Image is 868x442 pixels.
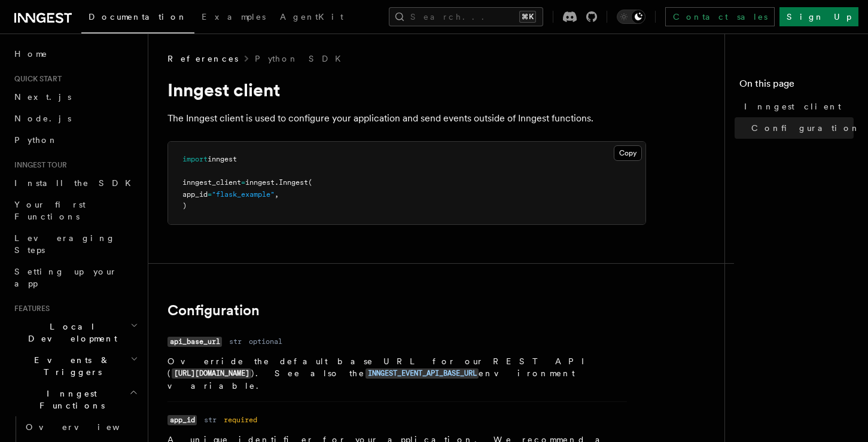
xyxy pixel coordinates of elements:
span: Inngest Functions [10,388,129,411]
dd: str [229,337,242,346]
a: AgentKit [273,4,351,32]
span: Overview [26,422,149,432]
code: app_id [167,415,197,425]
button: Toggle dark mode [617,10,645,24]
span: inngest_client [182,178,241,187]
a: INNGEST_EVENT_API_BASE_URL [366,368,479,378]
span: Node.js [14,114,71,123]
h4: On this page [739,77,854,96]
a: Configuration [167,302,260,319]
span: "flask_example" [212,190,275,199]
p: Override the default base URL for our REST API ( ). See also the environment variable. [167,355,627,392]
span: Examples [202,12,266,22]
button: Local Development [10,316,141,349]
a: Configuration [747,117,854,139]
span: Python [14,135,58,145]
span: Features [10,304,50,313]
button: Events & Triggers [10,349,141,383]
span: Home [14,48,48,60]
span: Documentation [89,12,187,22]
a: Python [10,129,141,151]
dd: required [224,415,257,425]
button: Copy [614,145,642,161]
span: ) [182,202,187,210]
span: ( [308,178,312,187]
span: Events & Triggers [10,354,130,378]
a: Sign Up [779,7,858,26]
span: . [275,178,279,187]
a: Next.js [10,86,141,108]
span: = [241,178,245,187]
dd: optional [249,337,282,346]
a: Node.js [10,108,141,129]
code: [URL][DOMAIN_NAME] [172,368,251,379]
a: Leveraging Steps [10,227,141,261]
a: Contact sales [665,7,775,26]
a: Overview [21,416,141,438]
span: Install the SDK [14,178,138,188]
dd: str [204,415,217,425]
a: Home [10,43,141,65]
span: app_id [182,190,208,199]
span: Configuration [751,122,860,134]
a: Examples [194,4,273,32]
a: Your first Functions [10,194,141,227]
button: Inngest Functions [10,383,141,416]
span: AgentKit [280,12,343,22]
span: Inngest client [744,100,841,112]
span: = [208,190,212,199]
span: inngest [245,178,275,187]
span: References [167,53,238,65]
p: The Inngest client is used to configure your application and send events outside of Inngest funct... [167,110,646,127]
a: Python SDK [255,53,348,65]
span: Inngest tour [10,160,67,170]
a: Install the SDK [10,172,141,194]
a: Documentation [81,4,194,33]
span: Local Development [10,321,130,345]
kbd: ⌘K [519,11,536,23]
span: import [182,155,208,163]
span: Leveraging Steps [14,233,115,255]
span: Inngest [279,178,308,187]
span: inngest [208,155,237,163]
span: Next.js [14,92,71,102]
a: Inngest client [739,96,854,117]
span: Quick start [10,74,62,84]
code: api_base_url [167,337,222,347]
code: INNGEST_EVENT_API_BASE_URL [366,368,479,379]
button: Search...⌘K [389,7,543,26]
h1: Inngest client [167,79,646,100]
span: , [275,190,279,199]
span: Setting up your app [14,267,117,288]
span: Your first Functions [14,200,86,221]
a: Setting up your app [10,261,141,294]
